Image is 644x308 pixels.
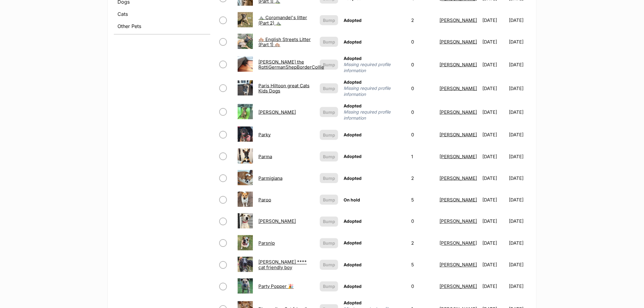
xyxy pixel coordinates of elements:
a: [PERSON_NAME] [440,17,477,23]
a: [PERSON_NAME] [440,154,477,159]
td: [DATE] [509,189,530,210]
button: Bump [320,83,338,93]
button: Bump [320,173,338,183]
a: [PERSON_NAME] [440,262,477,268]
td: [DATE] [480,53,509,76]
a: Parmigiana [258,175,282,181]
td: 5 [409,254,437,275]
td: [DATE] [509,53,530,76]
a: [PERSON_NAME] [440,86,477,91]
img: Parsons **** cat friendly boy [238,257,253,272]
a: [PERSON_NAME] [440,109,477,115]
span: Adopted [344,262,362,268]
img: Parker [238,104,253,119]
td: 0 [409,276,437,297]
a: [PERSON_NAME] [440,197,477,203]
td: 0 [409,77,437,100]
td: 0 [409,100,437,124]
button: Bump [320,260,338,270]
a: [PERSON_NAME] [440,175,477,181]
td: [DATE] [480,254,509,275]
td: 2 [409,168,437,189]
a: [PERSON_NAME] [440,62,477,68]
a: [PERSON_NAME] [440,219,477,224]
span: Bump [323,39,335,45]
td: [DATE] [480,233,509,254]
a: [PERSON_NAME] **** cat friendly boy [258,259,307,270]
button: Bump [320,60,338,70]
span: Bump [323,109,335,115]
button: Bump [320,37,338,47]
td: [DATE] [509,124,530,145]
img: Kaspar the RottiGermanShepBorderCollie [238,57,253,72]
a: [PERSON_NAME] [440,284,477,289]
span: Adopted [344,154,362,159]
span: Bump [323,219,335,225]
button: Bump [320,282,338,292]
a: [PERSON_NAME] [440,132,477,138]
td: [DATE] [480,211,509,232]
span: Adopted [344,300,362,306]
button: Bump [320,152,338,162]
a: ⛰️ Coromandel's litter (Part 2) ⛰️ [258,15,307,26]
td: [DATE] [509,31,530,52]
span: Bump [323,175,335,181]
a: Cats [114,9,210,19]
td: 5 [409,189,437,210]
a: [PERSON_NAME] [440,39,477,45]
td: 1 [409,146,437,167]
a: [PERSON_NAME] [440,240,477,246]
img: Parky [238,127,253,142]
span: Missing required profile information [344,85,406,97]
td: [DATE] [509,233,530,254]
span: Adopted [344,219,362,224]
span: Adopted [344,79,362,85]
button: Bump [320,238,338,248]
td: 0 [409,31,437,52]
img: Parmigiana [238,170,253,185]
span: Bump [323,153,335,160]
span: Bump [323,85,335,92]
span: Bump [323,17,335,23]
td: 2 [409,10,437,31]
span: Adopted [344,240,362,246]
td: [DATE] [509,77,530,100]
button: Bump [320,195,338,205]
td: [DATE] [480,31,509,52]
td: [DATE] [509,146,530,167]
a: Other Pets [114,21,210,32]
button: Bump [320,15,338,25]
td: [DATE] [480,189,509,210]
a: Paris Hiltoon great Cats Kids Dogs [258,83,310,94]
span: On hold [344,197,360,202]
td: [DATE] [509,276,530,297]
span: Adopted [344,56,362,61]
td: [DATE] [480,77,509,100]
td: [DATE] [480,10,509,31]
span: Bump [323,197,335,203]
a: Parsnip [258,240,275,246]
a: [PERSON_NAME] [258,109,296,115]
img: Paris Hiltoon great Cats Kids Dogs [238,80,253,96]
span: Adopted [344,39,362,44]
td: [DATE] [509,168,530,189]
img: Parry [238,213,253,229]
td: [DATE] [480,124,509,145]
span: Adopted [344,284,362,289]
span: Adopted [344,18,362,23]
td: 0 [409,211,437,232]
a: 🏘️ English Streets Litter (Part 1) 🏘️ [258,37,311,47]
span: Bump [323,283,335,290]
a: Parma [258,154,272,159]
span: Adopted [344,103,362,108]
td: [DATE] [509,100,530,124]
span: Adopted [344,176,362,181]
a: Paroo [258,197,271,203]
a: [PERSON_NAME] the RottiGermanShepBorderCollie [258,59,324,70]
td: 0 [409,53,437,76]
span: Bump [323,240,335,247]
td: 2 [409,233,437,254]
td: [DATE] [480,100,509,124]
td: [DATE] [480,276,509,297]
a: Party Popper 🎉 [258,284,294,289]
